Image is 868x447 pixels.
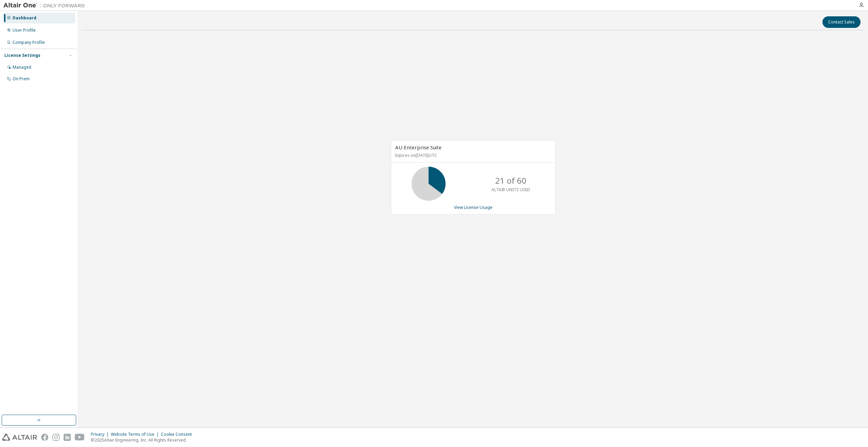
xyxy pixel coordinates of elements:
[41,434,48,441] img: facebook.svg
[64,434,71,441] img: linkedin.svg
[13,40,45,45] div: Company Profile
[395,144,441,151] span: AU Enterprise Suite
[13,65,31,70] div: Managed
[495,175,527,186] p: 21 of 60
[491,187,530,193] p: ALTAIR UNITS USED
[13,28,36,33] div: User Profile
[395,152,550,158] p: Expires on [DATE] UTC
[91,437,196,443] p: © 2025 Altair Engineering, Inc. All Rights Reserved.
[161,432,196,437] div: Cookie Consent
[4,53,40,58] div: License Settings
[13,76,30,82] div: On Prem
[822,16,861,28] button: Contact Sales
[454,204,493,210] a: View License Usage
[111,432,161,437] div: Website Terms of Use
[13,15,36,21] div: Dashboard
[91,432,111,437] div: Privacy
[3,2,88,9] img: Altair One
[2,434,37,441] img: altair_logo.svg
[52,434,60,441] img: instagram.svg
[75,434,85,441] img: youtube.svg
